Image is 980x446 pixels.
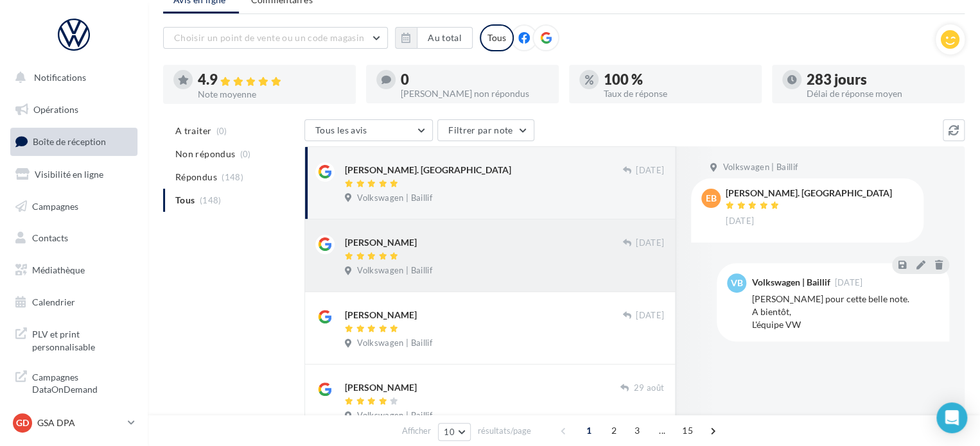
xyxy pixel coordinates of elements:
span: Visibilité en ligne [35,169,103,180]
span: [DATE] [636,310,664,322]
a: Opérations [8,96,140,123]
span: [DATE] [834,279,862,287]
a: Campagnes DataOnDemand [8,363,140,401]
div: [PERSON_NAME]. [GEOGRAPHIC_DATA] [345,164,511,176]
button: Au total [395,27,473,49]
span: GD [16,416,29,429]
span: Contacts [32,232,68,243]
span: 2 [604,420,624,441]
div: Volkswagen | Baillif [751,278,830,287]
span: VB [731,277,743,289]
span: [DATE] [726,216,754,227]
span: 15 [677,420,698,441]
span: Médiathèque [32,264,85,275]
button: Choisir un point de vente ou un code magasin [163,27,388,49]
div: [PERSON_NAME] [345,381,417,394]
a: PLV et print personnalisable [8,320,140,358]
a: Campagnes [8,193,140,220]
span: A traiter [175,124,211,137]
span: 10 [444,427,455,437]
button: Notifications [8,64,135,91]
span: résultats/page [478,425,531,437]
div: [PERSON_NAME] [345,309,417,322]
span: 3 [627,420,647,441]
div: Taux de réponse [604,89,751,98]
span: Campagnes DataOnDemand [32,368,132,396]
span: Volkswagen | Baillif [357,193,432,204]
span: [DATE] [636,165,664,176]
p: GSA DPA [37,416,123,429]
span: Choisir un point de vente ou un code magasin [174,32,364,43]
div: Tous [480,24,514,51]
div: Open Intercom Messenger [936,402,967,433]
button: Au total [417,27,473,49]
a: Médiathèque [8,257,140,284]
div: 283 jours [807,73,954,87]
button: 10 [438,423,471,441]
div: 100 % [604,73,751,87]
div: [PERSON_NAME] non répondus [401,89,548,98]
span: 1 [579,420,599,441]
div: Note moyenne [198,90,346,99]
span: Répondus [175,171,217,184]
span: (0) [240,149,251,159]
span: Volkswagen | Baillif [357,410,432,422]
span: Afficher [402,425,431,437]
span: Non répondus [175,148,235,160]
span: Volkswagen | Baillif [722,162,798,173]
span: Notifications [34,72,86,83]
button: Tous les avis [304,119,433,141]
div: 4.9 [198,73,346,87]
a: Boîte de réception [8,128,140,155]
a: Visibilité en ligne [8,161,140,188]
a: Calendrier [8,289,140,316]
span: Campagnes [32,200,78,211]
div: [PERSON_NAME] pour cette belle note. A bientôt, L'équipe VW [751,293,939,331]
button: Filtrer par note [437,119,534,141]
span: [DATE] [636,237,664,249]
div: 0 [401,73,548,87]
span: EB [706,192,717,205]
a: Contacts [8,225,140,252]
a: GD GSA DPA [10,411,137,435]
span: 29 août [634,382,664,394]
span: Opérations [33,104,78,115]
span: ... [652,420,672,441]
span: PLV et print personnalisable [32,325,132,353]
span: Boîte de réception [33,136,106,147]
span: (0) [216,126,227,136]
span: Tous les avis [315,124,367,135]
span: Volkswagen | Baillif [357,338,432,349]
div: [PERSON_NAME] [345,236,417,249]
span: Calendrier [32,296,75,307]
span: Volkswagen | Baillif [357,265,432,277]
div: [PERSON_NAME]. [GEOGRAPHIC_DATA] [726,189,892,198]
div: Délai de réponse moyen [807,89,954,98]
span: (148) [222,172,243,182]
